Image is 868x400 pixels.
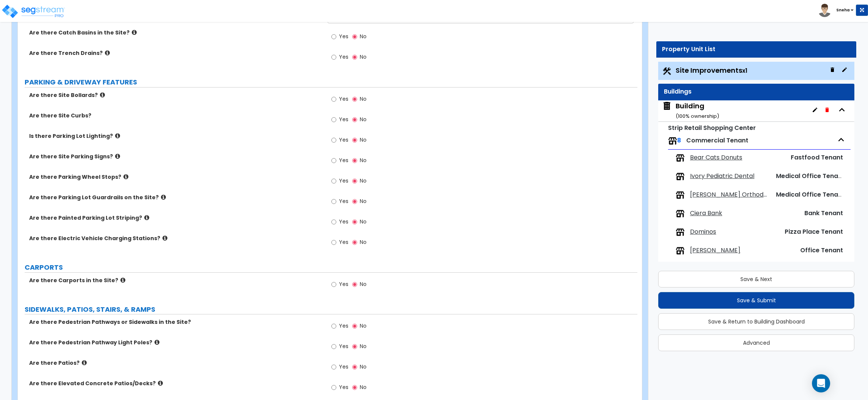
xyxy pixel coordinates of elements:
input: Yes [331,218,336,226]
label: Are there Parking Wheel Stops? [29,173,322,181]
span: Yes [339,156,348,164]
input: Yes [331,53,336,61]
span: No [360,238,367,246]
span: Yes [339,218,348,225]
span: Bear Cats Donuts [690,153,742,162]
span: Yes [339,116,348,123]
label: Is there Parking Lot Lighting? [29,132,322,140]
span: Commercial Tenant [686,136,748,145]
input: Yes [331,177,336,185]
div: Building [676,101,719,120]
label: Are there Elevated Concrete Patios/Decks? [29,380,322,387]
i: click for more info! [158,380,163,386]
span: No [360,363,367,370]
span: No [360,136,367,144]
input: Yes [331,136,336,144]
b: Sneha [836,7,850,13]
input: No [352,383,357,392]
span: No [360,322,367,330]
span: No [360,383,367,391]
span: No [360,95,367,103]
button: Save & Submit [658,292,854,309]
label: Are there Pedestrian Pathways or Sidewalks in the Site? [29,318,322,326]
button: Advanced [658,334,854,351]
span: Building [662,101,719,120]
input: Yes [331,383,336,392]
span: Pizza Place Tenant [785,227,843,236]
div: Property Unit List [662,45,851,54]
span: Fastfood Tenant [791,153,843,162]
span: No [360,197,367,205]
span: Site Improvements [676,66,747,75]
img: building.svg [662,101,672,111]
label: Are there Electric Vehicle Charging Stations? [29,234,322,242]
span: No [360,218,367,225]
img: tenants.png [676,209,685,218]
label: CARPORTS [25,262,637,272]
label: Are there Carports in the Site? [29,277,322,284]
span: Yes [339,197,348,205]
input: Yes [331,197,336,206]
span: Ciera Bank [690,209,722,218]
i: click for more info! [132,30,137,35]
input: No [352,363,357,371]
small: Strip Retail Shopping Center [668,123,756,132]
span: Dominos [690,228,716,236]
span: Ivory Pediatric Dental [690,172,754,181]
input: Yes [331,322,336,330]
input: Yes [331,342,336,351]
label: Are there Patios? [29,359,322,367]
img: tenants.png [668,136,677,145]
i: click for more info! [115,153,120,159]
span: Medical Office Tenant [776,190,845,199]
i: click for more info! [123,174,128,180]
input: No [352,116,357,124]
img: tenants.png [676,153,685,162]
label: Are there Pedestrian Pathway Light Poles? [29,339,322,346]
input: Yes [331,280,336,289]
label: Are there Trench Drains? [29,49,322,57]
span: Yes [339,177,348,184]
img: avatar.png [818,4,831,17]
input: No [352,95,357,103]
input: No [352,33,357,41]
input: No [352,238,357,247]
span: Yes [339,383,348,391]
img: tenants.png [676,172,685,181]
i: click for more info! [115,133,120,139]
button: Save & Next [658,271,854,287]
input: Yes [331,116,336,124]
input: No [352,136,357,144]
span: No [360,280,367,288]
button: Save & Return to Building Dashboard [658,313,854,330]
span: Yes [339,95,348,103]
img: tenants.png [676,191,685,200]
i: click for more info! [155,339,159,345]
label: Are there Painted Parking Lot Striping? [29,214,322,222]
input: Yes [331,363,336,371]
span: Yes [339,280,348,288]
span: Yes [339,322,348,330]
label: Are there Catch Basins in the Site? [29,29,322,36]
span: No [360,116,367,123]
span: Yes [339,342,348,350]
i: click for more info! [162,235,167,241]
span: No [360,342,367,350]
input: No [352,156,357,165]
span: Yes [339,53,348,61]
i: click for more info! [144,215,149,220]
input: No [352,218,357,226]
input: Yes [331,95,336,103]
i: click for more info! [105,50,110,56]
i: click for more info! [120,277,125,283]
input: Yes [331,238,336,247]
label: Are there Parking Lot Guardrails on the Site? [29,194,322,201]
img: logo_pro_r.png [1,4,66,19]
span: Medical Office Tenant [776,172,845,180]
input: No [352,342,357,351]
img: tenants.png [676,246,685,255]
span: 8 [677,136,681,145]
label: Are there Site Parking Signs? [29,153,322,160]
img: Construction.png [662,66,672,76]
span: No [360,177,367,184]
